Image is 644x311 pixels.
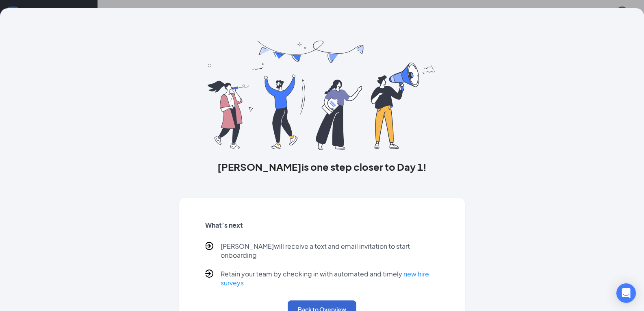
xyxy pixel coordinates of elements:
p: Retain your team by checking in with automated and timely [221,270,439,287]
p: [PERSON_NAME] will receive a text and email invitation to start onboarding [221,242,439,260]
div: Open Intercom Messenger [616,283,636,303]
h5: What’s next [205,221,439,230]
h3: [PERSON_NAME] is one step closer to Day 1! [179,160,465,174]
a: new hire surveys [221,270,429,287]
img: you are all set [208,41,436,150]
